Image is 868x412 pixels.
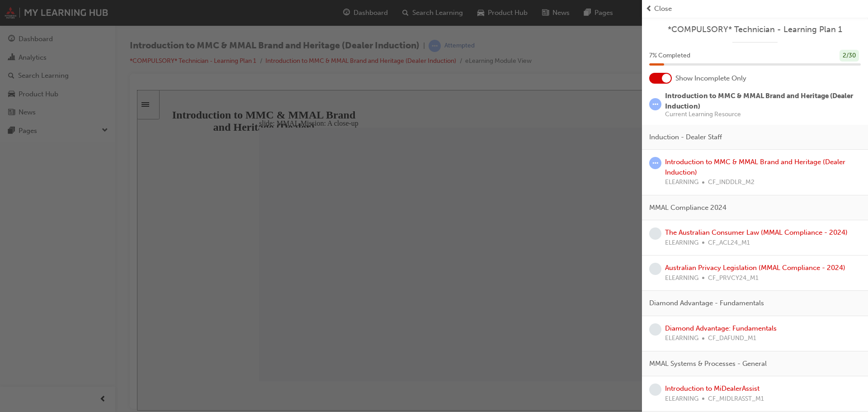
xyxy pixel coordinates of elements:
a: Australian Privacy Legislation (MMAL Compliance - 2024) [665,264,845,272]
span: MMAL Systems & Processes - General [649,359,767,369]
div: misc controls [669,291,705,321]
span: 7 % Completed [649,51,690,61]
button: Mute (Ctrl+Alt+M) [673,299,688,309]
span: ELEARNING [665,333,698,344]
span: MMAL Compliance 2024 [649,203,726,213]
span: CF_INDDLR_M2 [708,177,755,188]
span: Show Incomplete Only [675,73,746,84]
span: Close [654,4,672,14]
span: CF_DAFUND_M1 [708,333,756,344]
button: Navigation tips [531,10,590,21]
span: Introduction to MMC & MMAL Brand and Heritage (Dealer Induction) [665,92,853,110]
span: Disclaimer [669,12,697,19]
span: learningRecordVerb_NONE-icon [649,263,661,275]
span: CF_MIDLRASST_M1 [708,394,764,404]
span: ELEARNING [665,394,698,404]
span: learningRecordVerb_NONE-icon [649,227,661,240]
button: Audio preferences [590,10,660,21]
span: Audio preferences [601,12,650,19]
span: Induction - Dealer Staff [649,132,722,142]
span: ELEARNING [665,273,698,284]
span: prev-icon [646,4,652,14]
span: Navigation tips [541,12,580,19]
span: learningRecordVerb_ATTEMPT-icon [649,157,661,169]
span: Diamond Advantage - Fundamentals [649,298,764,308]
span: learningRecordVerb_NONE-icon [649,323,661,336]
a: Introduction to MiDealerAssist [665,384,759,393]
button: prev-iconClose [646,4,864,14]
span: Current Learning Resource [665,111,861,118]
a: Introduction to MMC & MMAL Brand and Heritage (Dealer Induction) [665,158,845,176]
div: 2 / 30 [840,50,859,62]
a: *COMPULSORY* Technician - Learning Plan 1 [649,24,861,35]
a: The Australian Consumer Law (MMAL Compliance - 2024) [665,228,848,237]
span: learningRecordVerb_ATTEMPT-icon [649,98,661,110]
span: learningRecordVerb_NONE-icon [649,384,661,396]
span: CF_ACL24_M1 [708,238,750,248]
button: Settings [691,299,706,311]
button: Disclaimer [660,10,705,21]
label: Zoom to fit [691,311,708,335]
span: ELEARNING [665,177,698,188]
a: Diamond Advantage: Fundamentals [665,324,777,332]
span: ELEARNING [665,238,698,248]
span: CF_PRVCY24_M1 [708,273,759,284]
input: volume [674,310,732,317]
